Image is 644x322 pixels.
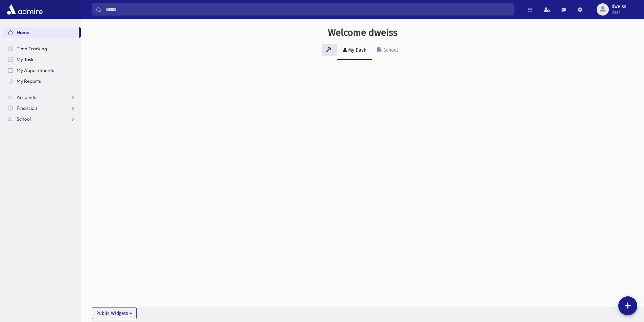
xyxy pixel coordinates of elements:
[3,92,81,103] a: Accounts
[17,105,38,111] span: Financials
[347,47,366,53] div: My Dash
[3,76,81,86] a: My Reports
[17,56,35,63] span: My Tasks
[17,46,47,52] span: Time Tracking
[17,116,31,122] span: School
[3,54,81,65] a: My Tasks
[328,27,398,39] h3: Welcome dweiss
[3,65,81,76] a: My Appointments
[92,307,137,319] button: Public Widgets
[372,41,403,60] a: School
[17,67,54,73] span: My Appointments
[382,47,398,53] div: School
[17,29,29,35] span: Home
[3,43,81,54] a: Time Tracking
[5,3,44,16] img: AdmirePro
[3,103,81,114] a: Financials
[102,3,514,16] input: Search
[612,4,626,9] span: dweiss
[3,27,79,38] a: Home
[337,41,372,60] a: My Dash
[17,94,36,100] span: Accounts
[612,9,626,15] span: User
[3,114,81,124] a: School
[17,78,41,84] span: My Reports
